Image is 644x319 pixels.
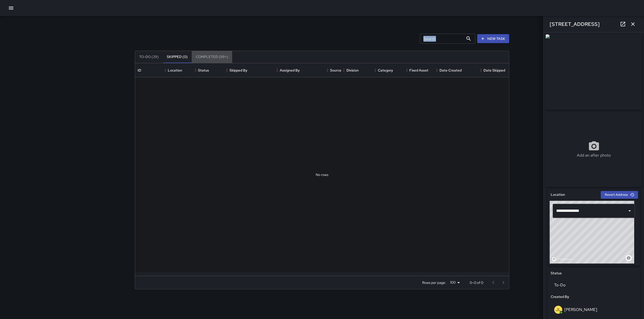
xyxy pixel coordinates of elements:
[407,63,437,77] div: Fixed Asset
[277,63,328,77] div: Assigned By
[138,63,141,77] div: ID
[422,280,446,285] p: Rows per page:
[346,63,359,77] div: Division
[448,279,462,286] div: 100
[135,51,163,63] button: To-Do (29)
[163,51,192,63] button: Skipped (0)
[484,63,505,77] div: Date Skipped
[229,63,247,77] div: Skipped By
[328,63,344,77] div: Source
[135,63,165,77] div: ID
[198,63,209,77] div: Status
[477,34,509,43] button: New Task
[344,63,375,77] div: Division
[481,63,525,77] div: Date Skipped
[280,63,300,77] div: Assigned By
[192,51,232,63] button: Completed (99+)
[470,280,483,285] p: 0–0 of 0
[227,63,277,77] div: Skipped By
[168,63,182,77] div: Location
[437,63,481,77] div: Date Created
[409,63,428,77] div: Fixed Asset
[195,63,227,77] div: Status
[375,63,407,77] div: Category
[330,63,341,77] div: Source
[378,63,393,77] div: Category
[165,63,195,77] div: Location
[439,63,462,77] div: Date Created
